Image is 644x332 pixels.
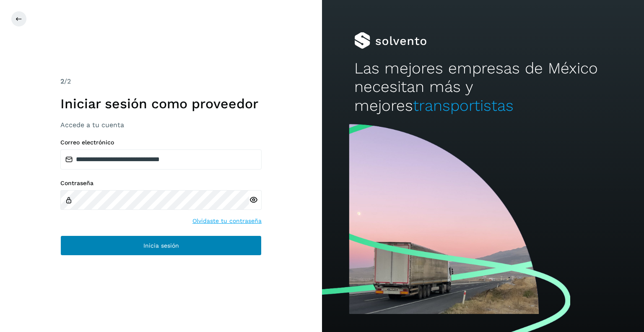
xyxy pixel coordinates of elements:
[60,77,64,85] span: 2
[60,96,262,112] h1: Iniciar sesión como proveedor
[354,59,612,115] h2: Las mejores empresas de México necesitan más y mejores
[143,243,179,248] span: Inicia sesión
[60,235,262,256] button: Inicia sesión
[192,217,262,225] a: Olvidaste tu contraseña
[60,180,262,187] label: Contraseña
[60,76,262,86] div: /2
[60,121,262,129] h3: Accede a tu cuenta
[413,97,514,115] span: transportistas
[60,139,262,146] label: Correo electrónico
